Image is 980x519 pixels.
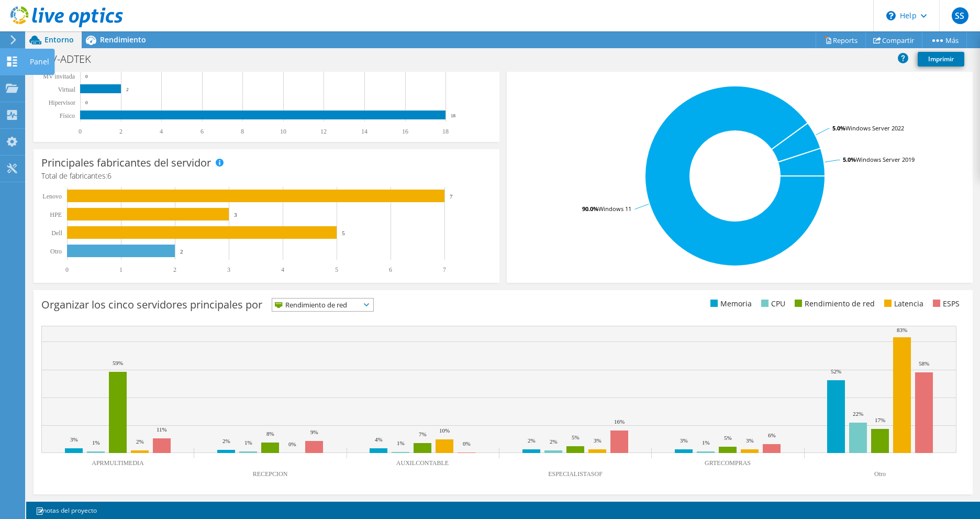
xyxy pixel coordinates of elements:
[680,437,688,444] text: 3%
[70,436,78,443] text: 3%
[272,299,360,311] span: Rendimiento de red
[113,360,123,366] text: 59%
[266,430,274,437] text: 8%
[92,459,144,467] text: APRMULTIMEDIA
[598,205,631,213] tspan: Windows 11
[845,124,904,132] tspan: Windows Server 2022
[119,266,122,273] text: 1
[136,438,144,445] text: 2%
[918,52,964,67] a: Imprimir
[49,99,75,106] text: Hipervisor
[28,504,104,517] a: notas del proyecto
[79,128,82,135] text: 0
[50,211,62,218] text: HPE
[419,431,427,437] text: 7%
[792,298,875,310] li: Rendimiento de red
[44,35,74,45] span: Entorno
[342,230,345,236] text: 5
[746,437,754,444] text: 3%
[831,368,841,374] text: 52%
[60,112,75,119] tspan: Físico
[234,212,237,218] text: 3
[119,128,122,135] text: 2
[856,156,915,163] tspan: Windows Server 2019
[768,432,776,438] text: 6%
[241,128,244,135] text: 8
[281,266,284,273] text: 4
[25,49,54,75] div: Panel
[708,298,752,310] li: Memoria
[550,438,558,445] text: 2%
[244,439,252,446] text: 1%
[897,327,907,333] text: 83%
[157,426,167,433] text: 11%
[548,470,603,478] text: ESPECIALISTASOF
[594,437,602,444] text: 3%
[92,439,100,446] text: 1%
[816,32,866,48] a: Reports
[389,266,392,273] text: 6
[85,74,88,79] text: 0
[100,35,146,45] span: Rendimiento
[853,411,863,417] text: 22%
[874,470,886,478] text: Otro
[375,436,383,443] text: 4%
[919,360,929,367] text: 58%
[396,459,449,467] text: AUXILCONTABLE
[85,100,88,105] text: 0
[922,32,967,48] a: Más
[180,248,183,255] text: 2
[280,128,286,135] text: 10
[463,440,471,447] text: 0%
[227,266,230,273] text: 3
[201,128,204,135] text: 6
[528,437,536,444] text: 2%
[41,157,211,169] h3: Principales fabricantes del servidor
[882,298,923,310] li: Latencia
[288,441,296,447] text: 0%
[705,459,751,467] text: GRTECOMPRAS
[724,435,732,441] text: 5%
[930,298,960,310] li: ESPS
[310,429,318,435] text: 9%
[443,266,446,273] text: 7
[865,32,922,48] a: Compartir
[126,87,129,92] text: 2
[614,418,625,425] text: 16%
[335,266,338,273] text: 5
[843,156,856,163] tspan: 5.0%
[58,86,76,93] text: Virtual
[397,440,405,446] text: 1%
[832,124,845,132] tspan: 5.0%
[160,128,163,135] text: 4
[320,128,327,135] text: 12
[173,266,176,273] text: 2
[222,438,230,444] text: 2%
[450,193,453,200] text: 7
[42,193,62,200] text: Lenovo
[51,229,62,237] text: Dell
[107,171,112,181] span: 6
[253,470,288,478] text: RECEPCION
[50,248,62,255] text: Otro
[952,7,968,24] span: SS
[451,113,456,118] text: 18
[402,128,408,135] text: 16
[361,128,367,135] text: 14
[886,11,896,20] svg: \n
[572,434,580,440] text: 5%
[582,205,598,213] tspan: 90.0%
[875,417,885,423] text: 17%
[439,427,450,434] text: 10%
[702,439,710,446] text: 1%
[442,128,449,135] text: 18
[34,53,107,65] h1: SRV-ADTEK
[759,298,785,310] li: CPU
[41,170,492,182] h4: Total de fabricantes:
[43,73,75,80] text: MV invitada
[65,266,69,273] text: 0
